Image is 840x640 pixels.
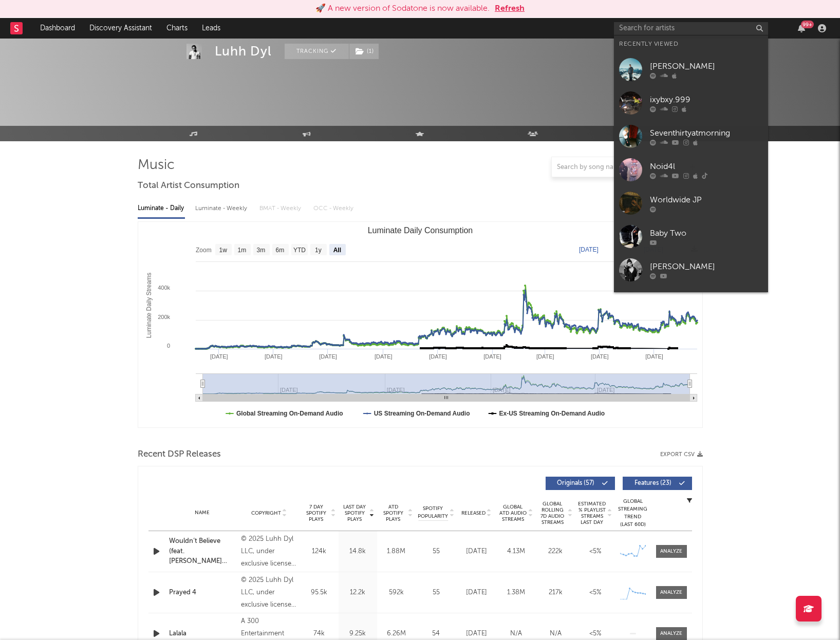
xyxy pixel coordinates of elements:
span: Copyright [251,510,281,516]
span: Global Rolling 7D Audio Streams [538,501,567,525]
div: 12.2k [341,588,375,598]
text: [DATE] [483,353,501,360]
div: 99 + [801,21,814,28]
span: Total Artist Consumption [138,180,239,192]
svg: Luminate Daily Consumption [138,222,702,427]
text: Luminate Daily Consumption [367,226,473,235]
text: [DATE] [591,353,609,360]
text: Luminate Daily Streams [145,273,152,338]
a: Worldwide JP [614,186,768,220]
text: 1w [219,247,227,254]
div: Global Streaming Trend (Last 60D) [618,498,648,529]
a: [PERSON_NAME] [614,53,768,86]
text: [DATE] [265,353,283,360]
div: 54 [418,629,454,639]
div: N/A [538,629,573,639]
span: Features ( 23 ) [629,480,677,486]
text: [DATE] [375,353,393,360]
div: 🚀 A new version of Sodatone is now available. [315,3,490,15]
div: <5% [578,629,612,639]
div: 222k [538,547,573,557]
text: [DATE] [645,353,663,360]
a: [PERSON_NAME] [614,287,768,320]
text: Global Streaming On-Demand Audio [236,410,343,417]
a: ixybxy.999 [614,86,768,120]
a: Wouldn’t Believe (feat. [PERSON_NAME] Official) [169,536,236,567]
a: Dashboard [33,18,82,39]
div: Luhh Dyl [215,44,272,59]
div: Noid4l [650,160,763,173]
button: 99+ [798,24,805,32]
text: YTD [293,247,305,254]
a: Discovery Assistant [82,18,159,39]
text: [DATE] [536,353,554,360]
a: Charts [159,18,195,39]
a: Leads [195,18,228,39]
a: Baby Two [614,220,768,253]
text: 1y [315,247,322,254]
a: Lalala [169,629,236,639]
span: Global ATD Audio Streams [499,504,527,522]
div: [PERSON_NAME] [650,60,763,72]
button: Export CSV [660,451,703,458]
span: ATD Spotify Plays [380,504,407,522]
text: 6m [275,247,284,254]
text: Zoom [196,247,212,254]
div: 55 [418,547,454,557]
text: [DATE] [319,353,337,360]
div: Baby Two [650,227,763,239]
div: Luminate - Weekly [195,200,249,217]
text: Ex-US Streaming On-Demand Audio [499,410,605,417]
div: 217k [538,588,573,598]
div: [DATE] [459,629,494,639]
div: 1.38M [499,588,533,598]
span: Released [461,510,486,516]
div: 6.26M [380,629,413,639]
div: Seventhirtyatmorning [650,127,763,139]
text: 1m [237,247,246,254]
text: 3m [256,247,265,254]
a: [PERSON_NAME] [614,253,768,287]
div: ixybxy.999 [650,93,763,106]
text: [DATE] [210,353,228,360]
text: All [333,247,341,254]
div: 14.8k [341,547,375,557]
div: [PERSON_NAME] [650,260,763,273]
text: [DATE] [579,246,599,253]
div: 4.13M [499,547,533,557]
div: [DATE] [459,588,494,598]
div: 9.25k [341,629,375,639]
text: 400k [158,285,170,291]
div: 74k [303,629,336,639]
text: US Streaming On-Demand Audio [374,410,470,417]
div: Luminate - Daily [138,200,185,217]
div: Recently Viewed [619,38,763,50]
button: Tracking [285,44,349,59]
div: 55 [418,588,454,598]
a: Noid4l [614,153,768,186]
text: [DATE] [429,353,447,360]
button: Refresh [495,3,525,15]
div: 1.88M [380,547,413,557]
div: <5% [578,547,612,557]
a: Prayed 4 [169,588,236,598]
span: ( 1 ) [349,44,379,59]
a: Seventhirtyatmorning [614,120,768,153]
div: Name [169,509,236,517]
span: 7 Day Spotify Plays [303,504,330,522]
button: Features(23) [623,477,692,490]
span: Estimated % Playlist Streams Last Day [578,501,606,525]
span: Originals ( 57 ) [552,480,600,486]
div: [DATE] [459,547,494,557]
span: Spotify Popularity [418,505,448,520]
div: Worldwide JP [650,194,763,206]
span: Last Day Spotify Plays [341,504,368,522]
span: Recent DSP Releases [138,448,221,461]
text: 0 [166,343,170,349]
input: Search for artists [614,22,768,35]
div: 95.5k [303,588,336,598]
div: 124k [303,547,336,557]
